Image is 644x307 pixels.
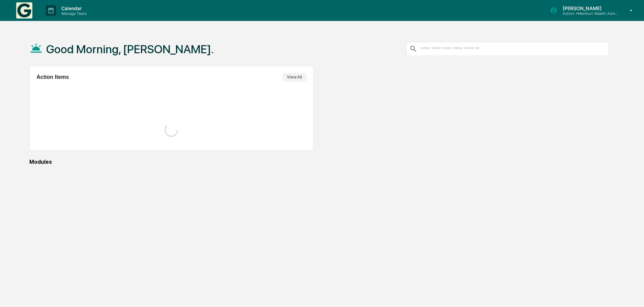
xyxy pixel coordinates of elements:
[56,5,90,11] p: Calendar
[29,159,609,165] div: Modules
[56,11,90,16] p: Manage Tasks
[557,11,620,16] p: Admin • Merkkuri Wealth Advisors
[557,5,620,11] p: [PERSON_NAME]
[36,74,69,80] h2: Action Items
[16,2,32,19] img: logo
[282,73,306,82] button: View All
[46,42,214,56] h1: Good Morning, [PERSON_NAME].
